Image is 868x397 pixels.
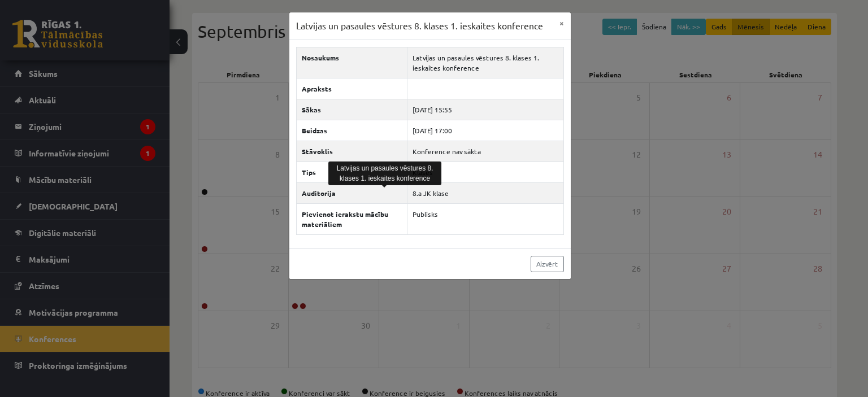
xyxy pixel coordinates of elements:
th: Sākas [296,99,407,120]
th: Pievienot ierakstu mācību materiāliem [296,203,407,234]
td: [DATE] 15:55 [407,99,563,120]
td: 8.a JK klase [407,182,563,203]
th: Stāvoklis [296,141,407,162]
button: × [553,12,571,34]
h3: Latvijas un pasaules vēstures 8. klases 1. ieskaites konference [296,19,543,33]
td: Konference nav sākta [407,141,563,162]
td: [DATE] 17:00 [407,120,563,141]
div: Latvijas un pasaules vēstures 8. klases 1. ieskaites konference [328,162,441,185]
td: Klases [407,162,563,182]
th: Auditorija [296,182,407,203]
th: Beidzas [296,120,407,141]
th: Apraksts [296,78,407,99]
a: Aizvērt [531,256,564,272]
th: Tips [296,162,407,182]
td: Latvijas un pasaules vēstures 8. klases 1. ieskaites konference [407,47,563,78]
td: Publisks [407,203,563,234]
th: Nosaukums [296,47,407,78]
